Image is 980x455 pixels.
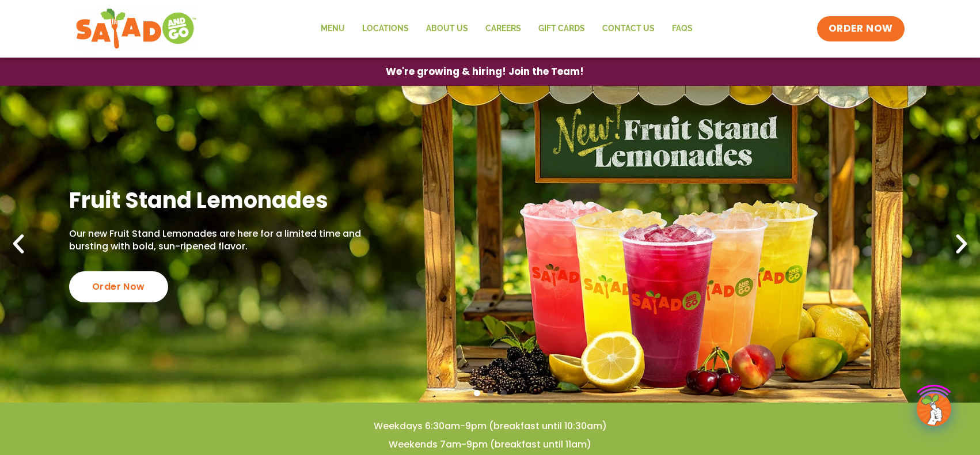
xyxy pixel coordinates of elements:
a: Menu [312,16,354,42]
a: About Us [417,16,477,42]
div: Order Now [69,271,168,302]
h2: Fruit Stand Lemonades [69,186,370,214]
span: Go to slide 1 [474,390,480,396]
a: ORDER NOW [817,16,905,41]
span: Go to slide 2 [487,390,493,396]
a: GIFT CARDS [530,16,594,42]
span: ORDER NOW [829,22,893,36]
a: Locations [354,16,417,42]
h4: Weekdays 6:30am-9pm (breakfast until 10:30am) [23,420,957,433]
div: Next slide [949,232,974,257]
div: Previous slide [6,232,31,257]
span: We're growing & hiring! Join the Team! [386,67,584,77]
a: FAQs [663,16,701,42]
nav: Menu [312,16,701,42]
a: Careers [477,16,530,42]
h4: Weekends 7am-9pm (breakfast until 11am) [23,438,957,451]
a: We're growing & hiring! Join the Team! [369,58,601,85]
span: Go to slide 3 [500,390,507,396]
img: new-SAG-logo-768×292 [75,6,197,52]
p: Our new Fruit Stand Lemonades are here for a limited time and bursting with bold, sun-ripened fla... [69,227,370,253]
a: Contact Us [594,16,663,42]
